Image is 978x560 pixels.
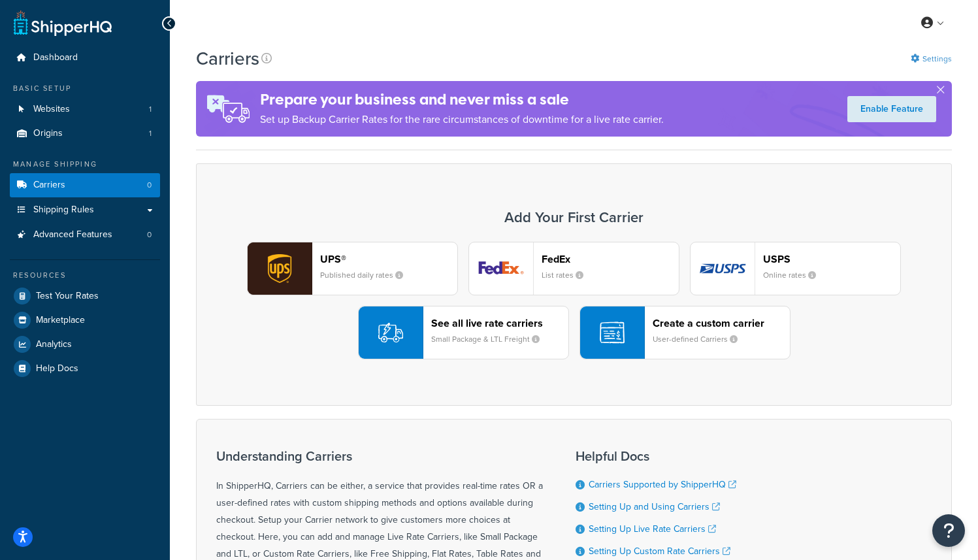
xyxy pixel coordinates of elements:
li: Origins [10,122,160,146]
p: Set up Backup Carrier Rates for the rare circumstances of downtime for a live rate carrier. [260,110,664,129]
a: Carriers 0 [10,173,160,197]
button: ups logoUPS®Published daily rates [247,242,458,295]
a: Setting Up Custom Rate Carriers [589,544,730,558]
button: Create a custom carrierUser-defined Carriers [579,306,791,359]
span: 1 [149,104,152,115]
span: Marketplace [36,315,85,326]
h1: Carriers [196,46,259,71]
span: Carriers [33,180,65,191]
span: Analytics [36,339,72,350]
small: User-defined Carriers [653,333,748,345]
a: Enable Feature [847,96,936,122]
small: List rates [542,269,594,281]
header: USPS [763,253,900,265]
span: Help Docs [36,363,78,374]
li: Carriers [10,173,160,197]
div: Manage Shipping [10,159,160,170]
div: Basic Setup [10,83,160,94]
a: Test Your Rates [10,284,160,308]
header: UPS® [320,253,457,265]
span: 0 [147,180,152,191]
h4: Prepare your business and never miss a sale [260,89,664,110]
a: Websites 1 [10,97,160,122]
span: Test Your Rates [36,291,99,302]
a: Carriers Supported by ShipperHQ [589,478,736,491]
span: Websites [33,104,70,115]
button: fedEx logoFedExList rates [468,242,679,295]
span: Shipping Rules [33,205,94,216]
a: Analytics [10,333,160,356]
span: 0 [147,229,152,240]
img: icon-carrier-liverate-becf4550.svg [378,320,403,345]
header: Create a custom carrier [653,317,790,329]
header: FedEx [542,253,679,265]
span: Origins [33,128,63,139]
img: ups logo [248,242,312,295]
img: usps logo [691,242,755,295]
a: Shipping Rules [10,198,160,222]
div: Resources [10,270,160,281]
li: Websites [10,97,160,122]
small: Published daily rates [320,269,414,281]
small: Small Package & LTL Freight [431,333,550,345]
a: Dashboard [10,46,160,70]
header: See all live rate carriers [431,317,568,329]
a: Setting Up and Using Carriers [589,500,720,514]
img: ad-rules-rateshop-fe6ec290ccb7230408bd80ed9643f0289d75e0ffd9eb532fc0e269fcd187b520.png [196,81,260,137]
span: Advanced Features [33,229,112,240]
li: Advanced Features [10,223,160,247]
h3: Helpful Docs [576,449,746,463]
h3: Add Your First Carrier [210,210,938,225]
h3: Understanding Carriers [216,449,543,463]
small: Online rates [763,269,826,281]
button: Open Resource Center [932,514,965,547]
a: Marketplace [10,308,160,332]
img: fedEx logo [469,242,533,295]
span: 1 [149,128,152,139]
span: Dashboard [33,52,78,63]
a: Origins 1 [10,122,160,146]
a: ShipperHQ Home [14,10,112,36]
a: Advanced Features 0 [10,223,160,247]
button: See all live rate carriersSmall Package & LTL Freight [358,306,569,359]
button: usps logoUSPSOnline rates [690,242,901,295]
a: Help Docs [10,357,160,380]
img: icon-carrier-custom-c93b8a24.svg [600,320,625,345]
a: Settings [911,50,952,68]
a: Setting Up Live Rate Carriers [589,522,716,536]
